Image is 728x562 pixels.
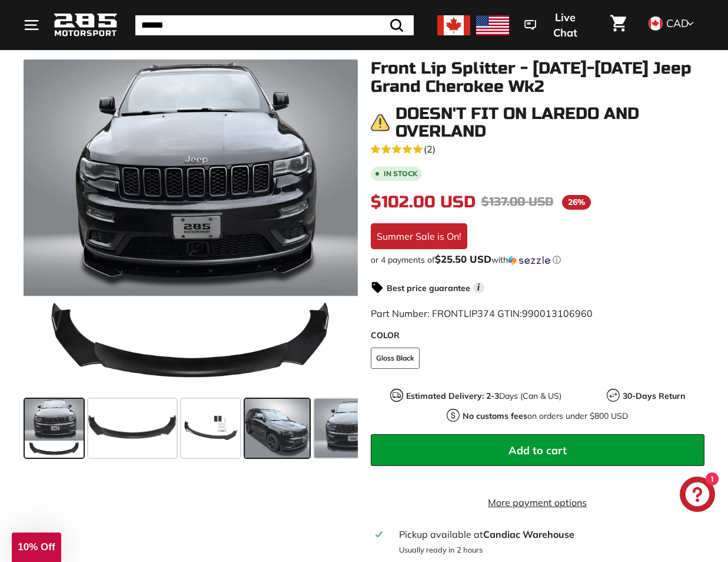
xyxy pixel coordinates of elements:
[18,541,55,553] span: 10% Off
[603,5,633,45] a: Cart
[522,308,593,319] span: 990013106960
[399,527,700,541] div: Pickup available at
[371,329,705,342] label: COLOR
[371,495,705,510] a: More payment options
[371,254,705,266] div: or 4 payments of$25.50 USDwithSezzle Click to learn more about Sezzle
[395,105,705,141] h3: Doesn't fit on Laredo and Overland
[481,194,553,209] span: $137.00 USD
[562,195,591,210] span: 26%
[483,528,574,540] strong: Candiac Warehouse
[371,434,705,466] button: Add to cart
[473,282,484,293] span: i
[53,11,118,39] img: Logo_285_Motorsport_areodynamics_components
[406,390,561,402] p: Days (Can & US)
[508,444,567,457] span: Add to cart
[371,223,467,249] div: Summer Sale is On!
[399,544,700,556] p: Usually ready in 2 hours
[463,410,628,422] p: on orders under $800 USD
[12,533,61,562] div: 10% Off
[371,254,705,266] div: or 4 payments of with
[371,308,593,319] span: Part Number: FRONTLIP374 GTIN:
[371,59,705,96] h1: Front Lip Splitter - [DATE]-[DATE] Jeep Grand Cherokee Wk2
[371,141,705,156] a: 5.0 rating (2 votes)
[371,113,390,132] img: warning.png
[666,16,689,30] span: CAD
[509,3,603,47] button: Live Chat
[623,391,685,401] strong: 30-Days Return
[435,253,491,265] span: $25.50 USD
[424,142,436,156] span: (2)
[508,255,550,266] img: Sezzle
[463,411,527,421] strong: No customs fees
[387,283,470,293] strong: Best price guarantee
[542,10,588,40] span: Live Chat
[384,170,417,177] b: In stock
[676,477,719,515] inbox-online-store-chat: Shopify online store chat
[406,391,499,401] strong: Estimated Delivery: 2-3
[135,15,414,35] input: Search
[371,192,476,212] span: $102.00 USD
